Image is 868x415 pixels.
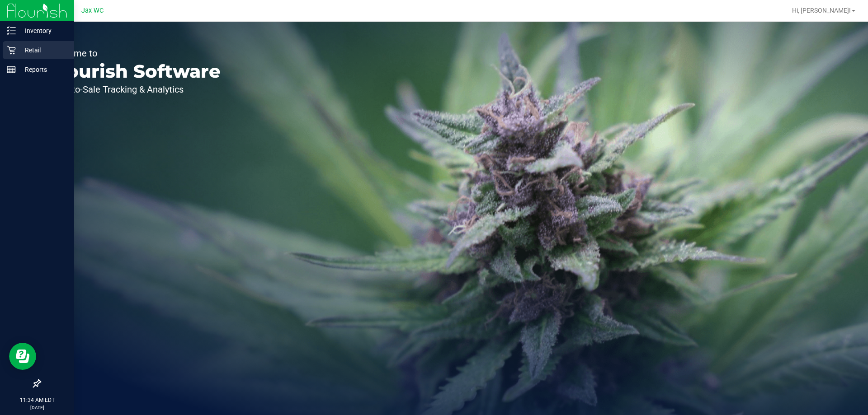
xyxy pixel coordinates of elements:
[9,343,36,370] iframe: Resource center
[7,26,16,35] inline-svg: Inventory
[4,396,70,404] p: 11:34 AM EDT
[7,65,16,74] inline-svg: Reports
[49,62,221,80] p: Flourish Software
[49,85,221,94] p: Seed-to-Sale Tracking & Analytics
[4,404,70,411] p: [DATE]
[49,49,221,58] p: Welcome to
[7,46,16,55] inline-svg: Retail
[81,7,104,14] span: Jax WC
[792,7,851,14] span: Hi, [PERSON_NAME]!
[16,45,70,56] p: Retail
[16,25,70,36] p: Inventory
[16,64,70,75] p: Reports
